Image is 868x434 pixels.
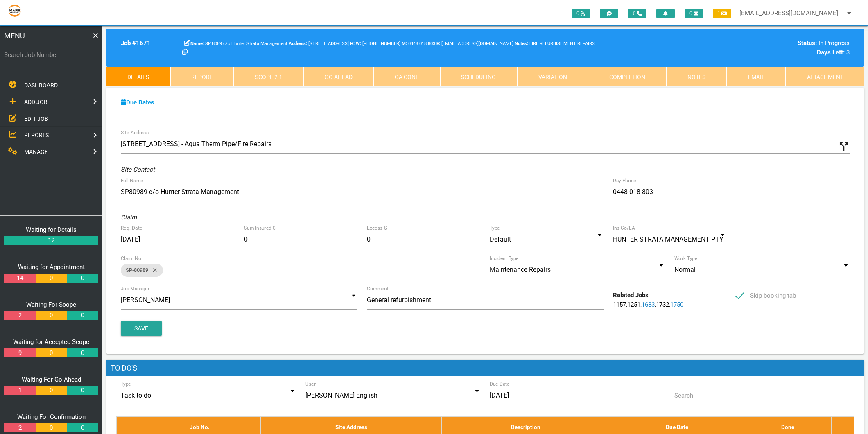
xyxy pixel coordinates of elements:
span: FIRE REFURBISHMENT REPAIRS [515,41,595,46]
a: Waiting for Details [26,226,77,233]
a: Waiting for Accepted Scope [13,338,89,346]
a: 1251 [627,301,640,308]
a: 2 [4,311,35,320]
span: [STREET_ADDRESS] [289,41,349,46]
a: Go Ahead [303,67,373,86]
img: s3file [8,4,21,17]
a: 0 [67,386,98,395]
a: Report [170,67,233,86]
a: Email [726,67,785,86]
label: Work Type [674,255,697,262]
i: close [148,264,158,277]
span: MANAGE [24,149,48,155]
i: Site Contact [121,166,155,173]
div: SP-80989 [121,264,163,277]
a: 1157 [613,301,626,308]
a: 1683 [642,301,655,308]
a: Notes [666,67,726,86]
a: GA Conf [373,67,440,86]
span: EDIT JOB [24,115,48,122]
span: SP 8089 c/o Hunter Strata Management [190,41,287,46]
label: Ins Co/LA [613,224,635,232]
b: H: [350,41,355,46]
a: Variation [517,67,588,86]
label: Sum Insured $ [244,224,275,232]
span: REPORTS [24,132,49,138]
span: Aqua therm pipes/fire repairs [402,41,435,46]
a: 0 [36,423,67,433]
b: Status: [798,39,817,47]
a: Scheduling [440,67,517,86]
a: 12 [4,236,98,245]
div: , , , , [608,291,731,309]
label: Claim No. [121,255,143,262]
a: Waiting for Appointment [18,263,85,271]
span: Home Phone [350,41,356,46]
a: 0 [67,311,98,320]
a: 0 [36,274,67,283]
a: 14 [4,274,35,283]
span: ADD JOB [24,99,47,105]
label: Search Job Number [4,50,98,60]
label: Type [490,224,500,232]
a: 1 [4,386,35,395]
a: 0 [67,348,98,358]
b: Days Left: [817,49,845,56]
b: Notes: [515,41,528,46]
span: 0 [685,9,703,18]
a: Waiting For Scope [26,301,76,308]
a: Attachment [786,67,864,86]
a: 9 [4,348,35,358]
label: Site Address [121,129,149,136]
span: [PHONE_NUMBER] [356,41,400,46]
b: Related Jobs [613,292,649,299]
label: Type [121,380,131,388]
a: Scope 2-1 [234,67,303,86]
i: Click to show custom address field [838,140,850,153]
a: Waiting For Confirmation [17,413,86,420]
b: Address: [289,41,307,46]
a: 0 [36,311,67,320]
span: 0 [628,9,646,18]
label: Excess $ [367,224,387,232]
span: 0 [572,9,590,18]
label: Job Manager [121,285,149,292]
span: DASHBOARD [24,82,58,88]
span: [EMAIL_ADDRESS][DOMAIN_NAME] [436,41,513,46]
button: Save [121,321,162,336]
h1: To Do's [106,360,864,376]
span: Skip booking tab [736,291,796,301]
a: 1750 [670,301,683,308]
a: Completion [588,67,666,86]
a: 0 [36,348,67,358]
b: Job # 1671 [121,39,151,47]
a: 2 [4,423,35,433]
a: 0 [36,386,67,395]
span: MENU [4,30,25,41]
label: Full Name [121,177,143,184]
a: Due Dates [121,99,154,106]
label: Req. Date [121,224,142,232]
b: W: [356,41,361,46]
label: Comment [367,285,389,292]
label: Due Date [490,380,510,388]
a: Click here copy customer information. [182,49,188,56]
label: User [305,380,316,388]
label: Incident Type [490,255,518,262]
b: Name: [190,41,204,46]
span: 1 [713,9,731,18]
a: Waiting For Go Ahead [22,376,81,383]
label: Search [674,391,693,400]
a: Details [106,67,170,86]
b: E: [436,41,440,46]
a: 0 [67,423,98,433]
div: In Progress 3 [674,38,850,57]
i: Claim [121,214,137,221]
b: M: [402,41,407,46]
label: Day Phone [613,177,636,184]
a: 0 [67,274,98,283]
a: 1732 [656,301,669,308]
